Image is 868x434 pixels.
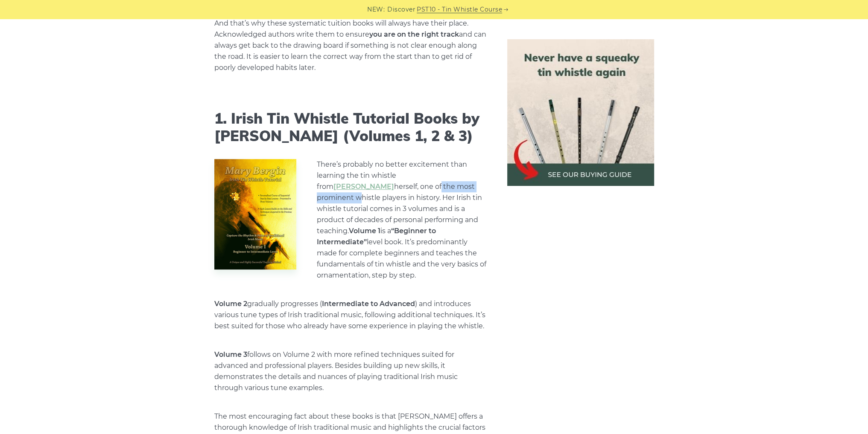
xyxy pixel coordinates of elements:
strong: you are on the right track [369,30,459,38]
a: [PERSON_NAME] [333,182,394,191]
a: PST10 - Tin Whistle Course [417,5,502,14]
img: tin whistle buying guide [507,39,654,186]
p: And that’s why these systematic tuition books will always have their place. Acknowledged authors ... [214,18,487,73]
p: gradually progresses ( ) and introduces various tune types of Irish traditional music, following ... [214,298,487,332]
strong: Intermediate to Advanced [322,300,415,308]
strong: Volume 1 [349,227,380,235]
span: Discover [387,5,415,14]
p: There’s probably no better excitement than learning the tin whistle from herself, one of the most... [317,159,487,281]
h2: 1. Irish Tin Whistle Tutorial Books by [PERSON_NAME] (Volumes 1, 2 & 3) [214,110,487,145]
span: NEW: [367,5,385,14]
p: follows on Volume 2 with more refined techniques suited for advanced and professional players. Be... [214,349,487,393]
img: Tin Whistle Book by Mary Bergin [214,159,296,269]
strong: Volume 2 [214,300,247,308]
strong: Volume 3 [214,350,247,359]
